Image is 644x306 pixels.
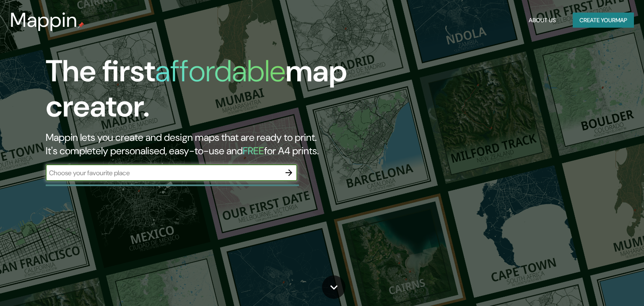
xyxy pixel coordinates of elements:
[573,13,634,28] button: Create yourmap
[155,52,286,91] h1: affordable
[46,131,368,158] h2: Mappin lets you create and design maps that are ready to print. It's completely personalised, eas...
[10,8,78,32] h3: Mappin
[46,54,368,131] h1: The first map creator.
[525,13,559,28] button: About Us
[78,22,84,29] img: mappin-pin
[46,168,280,178] input: Choose your favourite place
[243,144,264,157] h5: FREE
